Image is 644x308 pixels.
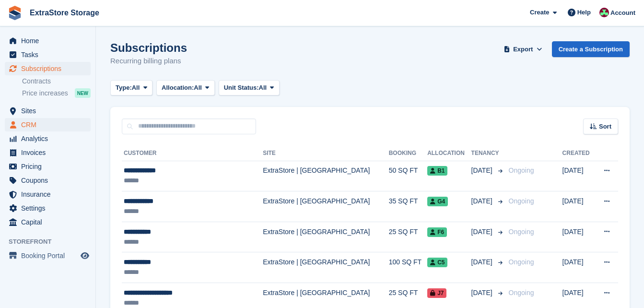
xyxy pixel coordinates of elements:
[22,77,91,86] a: Contracts
[5,160,91,173] a: menu
[471,227,494,237] span: [DATE]
[263,161,389,191] td: ExtraStore | [GEOGRAPHIC_DATA]
[8,6,22,20] img: stora-icon-8386f47178a22dfd0bd8f6a31ec36ba5ce8667c1dd55bd0f319d3a0aa187defe.svg
[562,191,595,222] td: [DATE]
[5,174,91,187] a: menu
[562,222,595,252] td: [DATE]
[5,215,91,229] a: menu
[5,132,91,145] a: menu
[509,228,534,236] span: Ongoing
[21,215,79,229] span: Capital
[562,161,595,191] td: [DATE]
[21,160,79,173] span: Pricing
[79,250,91,261] a: Preview store
[110,56,187,67] p: Recurring billing plans
[263,222,389,252] td: ExtraStore | [GEOGRAPHIC_DATA]
[156,80,215,96] button: Allocation: All
[21,174,79,187] span: Coupons
[389,252,427,283] td: 100 SQ FT
[21,188,79,201] span: Insurance
[389,222,427,252] td: 25 SQ FT
[562,252,595,283] td: [DATE]
[75,88,91,98] div: NEW
[471,288,494,298] span: [DATE]
[509,166,534,174] span: Ongoing
[509,197,534,205] span: Ongoing
[471,146,505,161] th: Tenancy
[5,34,91,47] a: menu
[389,161,427,191] td: 50 SQ FT
[562,146,595,161] th: Created
[509,289,534,296] span: Ongoing
[194,83,202,93] span: All
[471,166,494,176] span: [DATE]
[5,104,91,118] a: menu
[502,41,544,57] button: Export
[263,191,389,222] td: ExtraStore | [GEOGRAPHIC_DATA]
[21,132,79,145] span: Analytics
[5,201,91,215] a: menu
[610,8,635,18] span: Account
[509,258,534,266] span: Ongoing
[21,249,79,262] span: Booking Portal
[263,252,389,283] td: ExtraStore | [GEOGRAPHIC_DATA]
[122,146,263,161] th: Customer
[599,122,611,131] span: Sort
[219,80,280,96] button: Unit Status: All
[110,80,152,96] button: Type: All
[471,257,494,267] span: [DATE]
[599,8,609,17] img: Chelsea Parker
[427,288,446,298] span: J7
[259,83,267,93] span: All
[22,88,91,98] a: Price increases NEW
[513,45,533,54] span: Export
[427,166,447,176] span: B1
[5,62,91,75] a: menu
[21,62,79,75] span: Subscriptions
[9,237,95,247] span: Storefront
[427,258,447,267] span: C5
[5,118,91,131] a: menu
[5,146,91,159] a: menu
[224,83,259,93] span: Unit Status:
[530,8,549,17] span: Create
[116,83,132,93] span: Type:
[577,8,591,17] span: Help
[21,34,79,47] span: Home
[263,146,389,161] th: Site
[389,191,427,222] td: 35 SQ FT
[427,146,471,161] th: Allocation
[471,196,494,206] span: [DATE]
[5,249,91,262] a: menu
[389,146,427,161] th: Booking
[552,41,630,57] a: Create a Subscription
[21,201,79,215] span: Settings
[5,48,91,61] a: menu
[26,5,103,21] a: ExtraStore Storage
[110,41,187,54] h1: Subscriptions
[22,89,68,98] span: Price increases
[21,104,79,118] span: Sites
[132,83,140,93] span: All
[21,118,79,131] span: CRM
[427,227,447,237] span: F6
[427,197,448,206] span: G4
[21,146,79,159] span: Invoices
[21,48,79,61] span: Tasks
[162,83,194,93] span: Allocation:
[5,188,91,201] a: menu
